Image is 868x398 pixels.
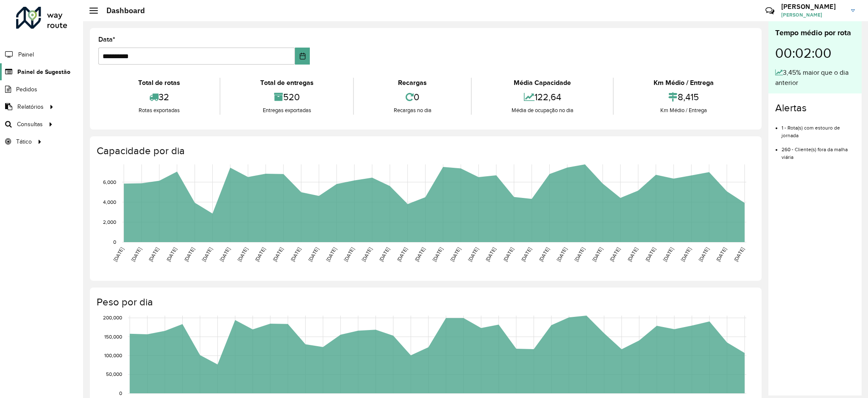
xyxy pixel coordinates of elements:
div: Média de ocupação no dia [474,106,611,115]
div: 00:02:00 [775,39,855,68]
h4: Alertas [775,102,855,114]
text: 6,000 [103,179,116,185]
text: [DATE] [626,246,639,263]
text: 4,000 [103,199,116,205]
h3: [PERSON_NAME] [781,3,845,11]
label: Data [98,34,115,45]
text: [DATE] [715,246,727,263]
text: [DATE] [414,246,426,263]
span: Relatórios [17,102,44,111]
text: [DATE] [307,246,320,263]
li: 260 - Cliente(s) fora da malha viária [782,139,855,161]
div: 32 [100,88,217,106]
text: [DATE] [609,246,621,263]
text: [DATE] [520,246,532,263]
div: Total de rotas [100,78,217,88]
div: Rotas exportadas [100,106,217,115]
h4: Peso por dia [97,296,753,308]
text: [DATE] [201,246,213,263]
text: 0 [113,239,116,245]
text: [DATE] [325,246,337,263]
text: [DATE] [289,246,302,263]
a: Contato Rápido [761,2,779,20]
h2: Dashboard [98,6,145,15]
div: 3,45% maior que o dia anterior [775,68,855,88]
text: [DATE] [698,246,710,263]
span: [PERSON_NAME] [781,11,845,19]
text: [DATE] [361,246,373,263]
div: Total de entregas [223,78,351,88]
text: [DATE] [449,246,462,263]
div: Recargas [356,78,469,88]
text: [DATE] [236,246,249,263]
div: Média Capacidade [474,78,611,88]
text: 0 [119,390,122,396]
text: [DATE] [147,246,160,263]
text: [DATE] [431,246,444,263]
text: [DATE] [112,246,125,263]
span: Pedidos [16,85,37,94]
div: 122,64 [474,88,611,106]
text: [DATE] [573,246,586,263]
text: [DATE] [165,246,178,263]
div: 8,415 [616,88,751,106]
text: [DATE] [538,246,550,263]
div: 520 [223,88,351,106]
li: 1 - Rota(s) com estouro de jornada [782,118,855,139]
text: [DATE] [662,246,674,263]
div: Críticas? Dúvidas? Elogios? Sugestões? Entre em contato conosco! [664,3,753,25]
text: [DATE] [680,246,692,263]
button: Choose Date [295,48,310,65]
text: [DATE] [183,246,195,263]
span: Painel de Sugestão [17,68,70,76]
div: Km Médio / Entrega [616,78,751,88]
text: [DATE] [733,246,745,263]
text: [DATE] [556,246,568,263]
text: [DATE] [254,246,266,263]
h4: Capacidade por dia [97,145,753,157]
text: [DATE] [219,246,231,263]
text: 200,000 [103,315,122,321]
span: Tático [16,137,32,146]
span: Consultas [17,120,43,129]
div: Km Médio / Entrega [616,106,751,115]
text: [DATE] [502,246,515,263]
text: 100,000 [104,353,122,358]
div: Recargas no dia [356,106,469,115]
text: 150,000 [104,334,122,339]
text: [DATE] [343,246,355,263]
text: 2,000 [103,219,116,225]
text: [DATE] [396,246,408,263]
span: Painel [18,50,34,59]
text: 50,000 [106,372,122,377]
text: [DATE] [378,246,390,263]
text: [DATE] [591,246,604,263]
text: [DATE] [484,246,497,263]
div: 0 [356,88,469,106]
text: [DATE] [644,246,657,263]
text: [DATE] [467,246,479,263]
text: [DATE] [130,246,142,263]
div: Entregas exportadas [223,106,351,115]
div: Tempo médio por rota [775,27,855,39]
text: [DATE] [272,246,284,263]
